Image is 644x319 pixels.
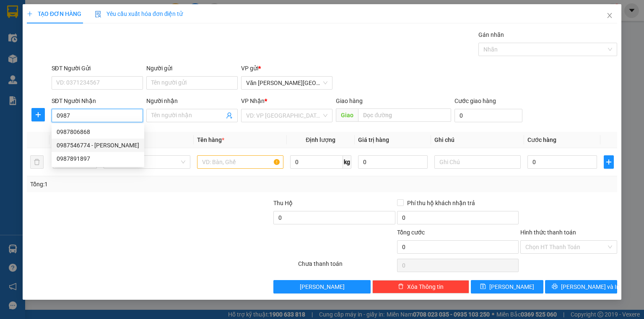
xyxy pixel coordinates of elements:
div: 0987546774 - [PERSON_NAME] [57,141,139,150]
span: Yêu cầu xuất hóa đơn điện tử [95,10,183,17]
button: delete [30,155,44,169]
span: kg [343,155,351,169]
div: 0987891897 [52,152,144,165]
span: close [606,12,613,19]
label: Gán nhãn [478,31,504,38]
button: printer[PERSON_NAME] và In [545,280,618,293]
div: Chưa thanh toán [297,259,396,274]
input: Cước giao hàng [454,109,522,122]
div: SĐT Người Gửi [52,64,143,73]
span: Văn phòng Hà Nội [246,77,327,89]
span: Xóa Thông tin [407,282,444,291]
span: Định lượng [306,136,335,143]
span: printer [552,283,558,290]
span: Phí thu hộ khách nhận trả [404,198,478,208]
span: delete [398,283,404,290]
button: plus [604,155,614,169]
div: Tổng: 1 [30,180,249,189]
span: Thu Hộ [273,200,293,206]
div: 0987806868 [57,127,139,136]
input: Dọc đường [358,108,451,122]
label: Hình thức thanh toán [520,229,576,236]
span: [PERSON_NAME] [300,282,345,291]
input: 0 [358,155,428,169]
label: Cước giao hàng [454,98,496,104]
th: Ghi chú [431,132,524,148]
span: plus [604,159,613,165]
span: Khác [109,156,185,168]
span: VP Nhận [241,98,265,104]
span: Tên hàng [197,136,224,143]
span: TẠO ĐƠN HÀNG [27,10,81,17]
button: [PERSON_NAME] [273,280,370,293]
div: SĐT Người Nhận [52,96,143,105]
span: Tổng cước [397,229,425,236]
button: deleteXóa Thông tin [372,280,469,293]
span: Cước hàng [527,136,556,143]
div: VP gửi [241,64,332,73]
input: VD: Bàn, Ghế [197,155,283,169]
div: Người gửi [146,64,238,73]
span: Giá trị hàng [358,136,389,143]
div: 0987806868 [52,125,144,139]
span: Giao [336,108,358,122]
span: user-add [226,112,233,119]
span: Giao hàng [336,98,363,104]
button: save[PERSON_NAME] [471,280,543,293]
span: save [480,283,486,290]
span: plus [27,11,33,17]
div: 0987891897 [57,154,139,163]
span: plus [32,111,44,118]
div: Người nhận [146,96,238,105]
span: [PERSON_NAME] [489,282,534,291]
button: plus [31,108,45,121]
div: 0987546774 - CHỊ HƯỜNG [52,139,144,152]
img: icon [95,11,101,18]
input: Ghi Chú [434,155,521,169]
span: [PERSON_NAME] và In [561,282,620,291]
button: Close [598,4,621,28]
